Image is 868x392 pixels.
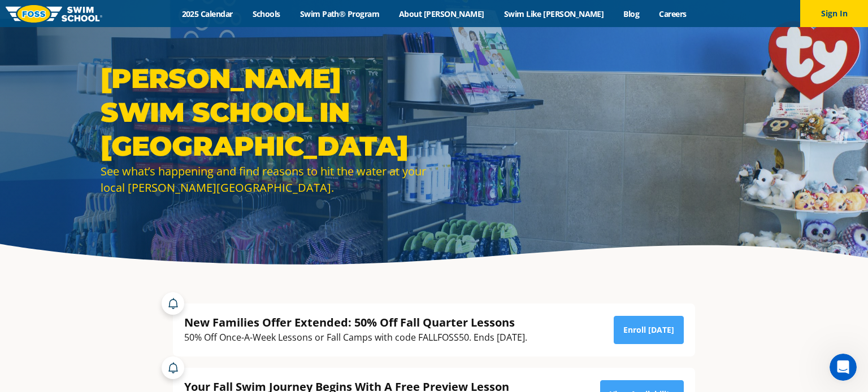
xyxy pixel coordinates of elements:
iframe: Intercom live chat [830,354,857,381]
a: Schools [242,8,290,19]
a: Swim Path® Program [290,8,389,19]
img: FOSS Swim School Logo [6,5,102,23]
h1: [PERSON_NAME] Swim School in [GEOGRAPHIC_DATA] [101,61,428,163]
a: Swim Like [PERSON_NAME] [494,8,614,19]
div: 50% Off Once-A-Week Lessons or Fall Camps with code FALLFOSS50. Ends [DATE]. [184,330,527,345]
div: See what’s happening and find reasons to hit the water at your local [PERSON_NAME][GEOGRAPHIC_DATA]. [101,163,428,196]
a: 2025 Calendar [172,8,242,19]
div: New Families Offer Extended: 50% Off Fall Quarter Lessons [184,315,527,330]
a: About [PERSON_NAME] [389,8,494,19]
a: Enroll [DATE] [614,316,684,344]
a: Careers [649,8,696,19]
a: Blog [614,8,649,19]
